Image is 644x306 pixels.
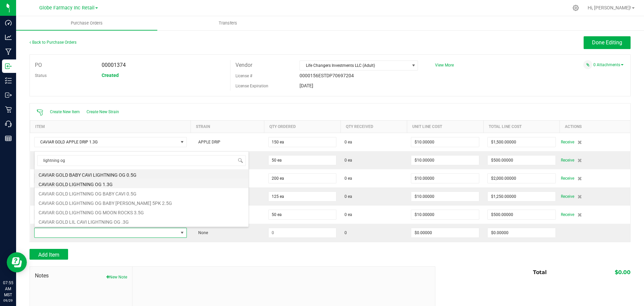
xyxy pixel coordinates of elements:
span: Receive [561,174,574,182]
input: 0 ea [269,192,336,201]
p: 09/29 [3,298,13,303]
span: Receive [561,211,574,219]
span: 0 ea [344,193,352,200]
span: Scan packages to receive [37,109,43,116]
inline-svg: Retail [5,106,12,113]
button: New Note [106,274,127,280]
span: NO DATA FOUND [34,137,187,147]
input: 0 ea [269,137,336,147]
span: [DATE] [300,83,313,88]
span: Life Changers Investments LLC (Adult) [300,61,409,70]
label: License # [235,71,252,81]
span: APPLE DRIP [195,140,220,144]
span: Receive [561,156,574,164]
input: $0.00000 [488,174,555,183]
span: Receive [561,192,574,201]
label: Status [35,71,47,81]
inline-svg: Reports [5,135,12,142]
div: Manage settings [572,5,580,11]
span: 0 [344,230,347,236]
span: 0 ea [344,157,352,163]
input: 0 [269,228,336,237]
span: Done Editing [592,39,622,46]
span: Add Item [38,252,59,258]
input: $0.00000 [411,192,479,201]
span: Attach a document [583,60,592,69]
span: CAVIAR GOLD APPLE DRIP 1.3G [35,137,178,147]
a: 0 Attachments [593,62,624,67]
span: 0 ea [344,175,352,181]
inline-svg: Analytics [5,34,12,41]
p: 07:55 AM MST [3,280,13,298]
input: $0.00000 [411,174,479,183]
inline-svg: Manufacturing [5,48,12,55]
iframe: Resource center [7,252,27,272]
span: Create New Item [50,110,80,114]
span: Notes [35,272,127,280]
th: Item [30,120,191,133]
input: $0.00000 [488,137,555,147]
input: 0 ea [269,210,336,219]
span: Purchase Orders [62,20,112,26]
input: 0 ea [269,174,336,183]
inline-svg: Inbound [5,63,12,70]
span: Total [533,269,547,275]
span: Receive [561,138,574,146]
th: Qty Received [340,120,407,133]
input: $0.00000 [411,228,479,237]
th: Actions [560,120,630,133]
th: Unit Line Cost [407,120,483,133]
span: Transfers [210,20,246,26]
span: Hi, [PERSON_NAME]! [588,5,631,10]
a: Back to Purchase Orders [30,40,76,45]
a: Purchase Orders [16,16,157,30]
label: License Expiration [235,83,268,89]
label: Vendor [235,60,252,70]
inline-svg: Inventory [5,77,12,84]
th: Qty Ordered [264,120,341,133]
inline-svg: Outbound [5,92,12,98]
span: Create New Strain [87,110,119,114]
span: 0000156ESTDP70697204 [300,73,354,78]
input: $0.00000 [488,228,555,237]
input: $0.00000 [411,210,479,219]
inline-svg: Call Center [5,121,12,127]
input: 0 ea [269,156,336,165]
input: $0.00000 [411,156,479,165]
label: PO [35,60,42,70]
inline-svg: Dashboard [5,19,12,26]
a: View More [435,63,454,68]
span: $0.00 [615,269,631,275]
input: $0.00000 [488,156,555,165]
span: 0 ea [344,139,352,145]
input: $0.00000 [411,137,479,147]
span: 0 ea [344,212,352,218]
span: Globe Farmacy Inc Retail [39,5,95,11]
span: None [195,230,208,235]
span: Created [102,73,119,78]
span: 00001374 [102,62,126,68]
th: Strain [191,120,264,133]
button: Add Item [30,249,68,260]
th: Total Line Cost [483,120,560,133]
input: $0.00000 [488,192,555,201]
button: Done Editing [584,36,631,49]
a: Transfers [157,16,299,30]
input: $0.00000 [488,210,555,219]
